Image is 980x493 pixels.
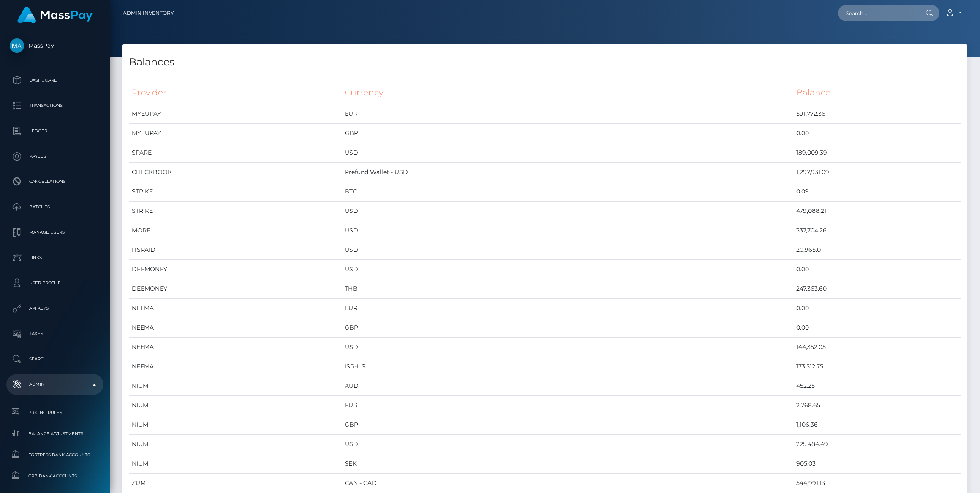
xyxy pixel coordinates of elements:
[793,104,961,124] td: 591,772.36
[10,327,100,340] p: Taxes
[10,450,100,460] span: Fortress Bank Accounts
[793,474,961,493] td: 544,991.13
[10,125,100,137] p: Ledger
[793,240,961,260] td: 20,965.01
[342,124,793,143] td: GBP
[342,279,793,299] td: THB
[123,4,174,22] a: Admin Inventory
[6,70,103,91] a: Dashboard
[342,221,793,240] td: USD
[10,429,100,439] span: Balance Adjustments
[342,474,793,493] td: CAN - CAD
[10,408,100,417] span: Pricing Rules
[129,279,342,299] td: DEEMONEY
[342,104,793,124] td: EUR
[793,124,961,143] td: 0.00
[129,143,342,163] td: SPARE
[793,260,961,279] td: 0.00
[129,104,342,124] td: MYEUPAY
[129,474,342,493] td: ZUM
[342,260,793,279] td: USD
[10,353,100,365] p: Search
[10,302,100,315] p: API Keys
[6,222,103,243] a: Manage Users
[129,55,961,70] h4: Balances
[793,163,961,182] td: 1,297,931.09
[793,396,961,415] td: 2,768.65
[6,120,103,142] a: Ledger
[793,299,961,318] td: 0.00
[10,201,100,213] p: Batches
[838,5,917,21] input: Search...
[793,143,961,163] td: 189,009.39
[129,454,342,474] td: NIUM
[10,74,100,87] p: Dashboard
[129,338,342,357] td: NEEMA
[342,163,793,182] td: Prefund Wallet - USD
[6,425,103,443] a: Balance Adjustments
[6,42,103,49] span: MassPay
[342,415,793,435] td: GBP
[129,240,342,260] td: ITSPAID
[342,435,793,454] td: USD
[129,299,342,318] td: NEEMA
[129,124,342,143] td: MYEUPAY
[6,374,103,395] a: Admin
[6,95,103,116] a: Transactions
[342,338,793,357] td: USD
[342,318,793,338] td: GBP
[129,318,342,338] td: NEEMA
[793,318,961,338] td: 0.00
[6,196,103,218] a: Batches
[342,299,793,318] td: EUR
[342,357,793,376] td: ISR-ILS
[342,202,793,221] td: USD
[10,38,24,53] img: MassPay
[10,150,100,163] p: Payees
[793,376,961,396] td: 452.25
[793,338,961,357] td: 144,352.05
[6,272,103,294] a: User Profile
[793,357,961,376] td: 173,512.75
[6,403,103,422] a: Pricing Rules
[793,202,961,221] td: 479,088.21
[793,279,961,299] td: 247,363.60
[10,277,100,289] p: User Profile
[793,221,961,240] td: 337,704.26
[6,467,103,485] a: CRB Bank Accounts
[129,376,342,396] td: NIUM
[10,251,100,264] p: Links
[129,182,342,202] td: STRIKE
[10,378,100,391] p: Admin
[342,240,793,260] td: USD
[342,376,793,396] td: AUD
[6,247,103,268] a: Links
[129,202,342,221] td: STRIKE
[793,435,961,454] td: 225,484.49
[793,454,961,474] td: 905.03
[6,146,103,167] a: Payees
[6,446,103,464] a: Fortress Bank Accounts
[10,99,100,112] p: Transactions
[10,226,100,239] p: Manage Users
[6,171,103,192] a: Cancellations
[17,7,93,23] img: MassPay Logo
[342,396,793,415] td: EUR
[6,323,103,344] a: Taxes
[6,349,103,370] a: Search
[793,182,961,202] td: 0.09
[342,182,793,202] td: BTC
[10,175,100,188] p: Cancellations
[129,357,342,376] td: NEEMA
[129,221,342,240] td: MORE
[129,435,342,454] td: NIUM
[342,143,793,163] td: USD
[342,454,793,474] td: SEK
[129,415,342,435] td: NIUM
[129,163,342,182] td: CHECKBOOK
[793,415,961,435] td: 1,106.36
[10,471,100,481] span: CRB Bank Accounts
[6,298,103,319] a: API Keys
[342,81,793,104] th: Currency
[129,396,342,415] td: NIUM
